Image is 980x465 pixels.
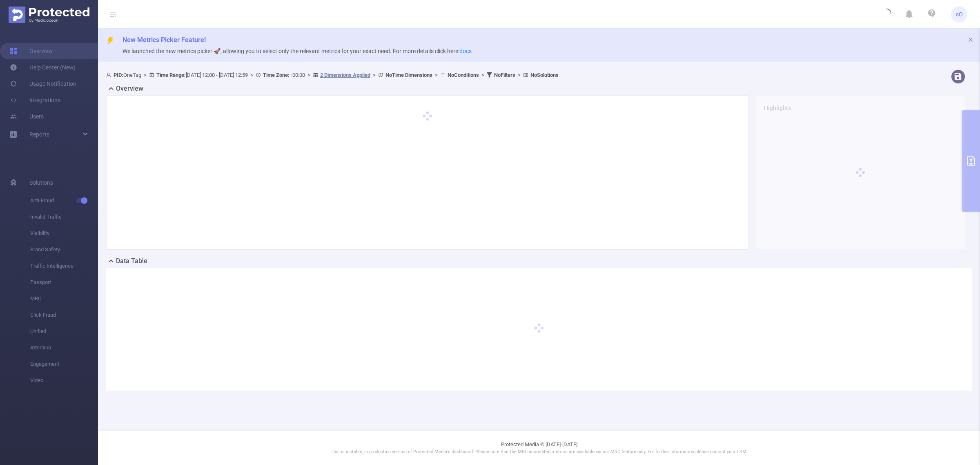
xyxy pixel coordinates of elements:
span: > [370,72,378,78]
i: icon: loading [882,9,891,20]
b: Time Range: [156,72,186,78]
span: > [141,72,149,78]
span: > [515,72,523,78]
h2: Overview [116,84,143,94]
b: PID: [114,72,123,78]
span: sO [956,6,963,22]
footer: Protected Media © [DATE]-[DATE] [98,430,980,465]
span: > [248,72,256,78]
a: Usage Notification [10,76,76,92]
u: 2 Dimensions Applied [320,72,370,78]
span: > [305,72,313,78]
h2: Data Table [116,256,147,266]
p: This is a stable, in production version of Protected Media's dashboard. Please note that the MRC ... [118,449,960,456]
span: > [479,72,487,78]
img: Protected Media [9,7,89,23]
b: No Time Dimensions [385,72,432,78]
span: Visibility [30,225,98,241]
span: Unified [30,323,98,340]
span: Invalid Traffic [30,209,98,225]
i: icon: thunderbolt [106,37,114,45]
span: Traffic Intelligence [30,258,98,274]
b: No Solutions [530,72,559,78]
a: Help Center (New) [10,59,76,76]
a: Integrations [10,92,60,108]
span: Click Fraud [30,307,98,323]
span: We launched the new metrics picker 🚀, allowing you to select only the relevant metrics for your e... [122,48,472,54]
b: Time Zone: [263,72,290,78]
span: Passport [30,274,98,291]
a: Users [10,108,44,125]
span: Brand Safety [30,241,98,258]
a: Reports [29,126,49,143]
span: OneTag [DATE] 12:00 - [DATE] 12:59 +00:00 [106,72,559,78]
span: MRC [30,291,98,307]
span: Reports [29,131,49,138]
b: No Conditions [448,72,479,78]
span: > [432,72,440,78]
a: docs [459,48,472,54]
button: icon: close [968,35,973,44]
span: Attention [30,340,98,356]
span: Solutions [29,174,53,191]
span: Anti-Fraud [30,192,98,209]
i: icon: close [968,37,973,42]
a: Overview [10,43,53,59]
span: Video [30,372,98,389]
i: icon: user [106,72,114,78]
span: New Metrics Picker Feature! [122,36,206,44]
b: No Filters [494,72,515,78]
span: Engagement [30,356,98,372]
